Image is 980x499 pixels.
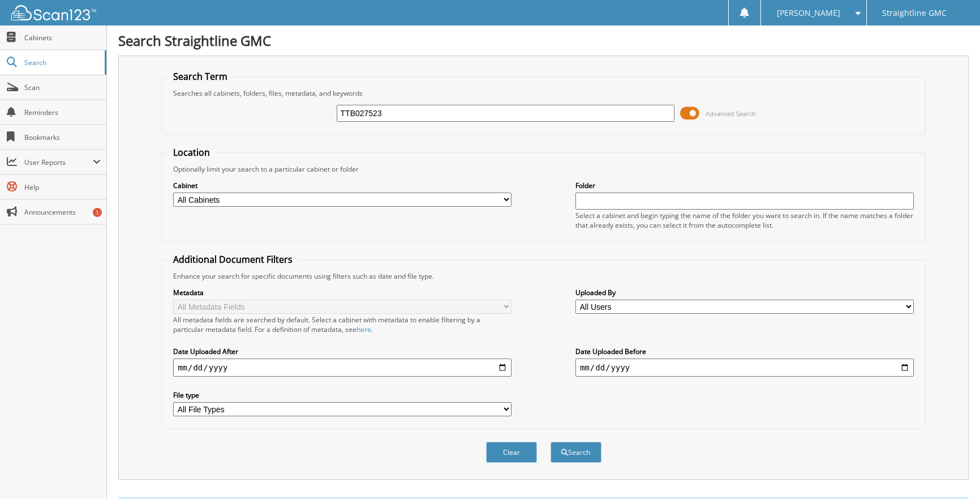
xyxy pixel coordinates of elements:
[173,288,512,297] label: Metadata
[167,146,216,159] legend: Location
[706,109,756,118] span: Advanced Search
[167,164,919,174] div: Optionally limit your search to a particular cabinet or folder
[575,288,914,297] label: Uploaded By
[167,271,919,281] div: Enhance your search for specific documents using filters such as date and file type.
[167,70,233,83] legend: Search Term
[24,182,101,192] span: Help
[93,208,102,217] div: 1
[575,181,914,190] label: Folder
[356,325,371,334] a: here
[24,58,99,67] span: Search
[173,315,512,334] div: All metadata fields are searched by default. Select a cabinet with metadata to enable filtering b...
[882,10,947,16] span: Straightline GMC
[167,253,298,266] legend: Additional Document Filters
[173,359,512,377] input: start
[24,207,101,217] span: Announcements
[24,108,101,117] span: Reminders
[777,10,840,16] span: [PERSON_NAME]
[575,347,914,356] label: Date Uploaded Before
[24,33,101,42] span: Cabinets
[173,181,512,190] label: Cabinet
[551,442,601,463] button: Search
[11,5,96,20] img: scan123-logo-white.svg
[24,157,93,167] span: User Reports
[24,133,101,142] span: Bookmarks
[575,211,914,230] div: Select a cabinet and begin typing the name of the folder you want to search in. If the name match...
[118,31,969,50] h1: Search Straightline GMC
[24,83,101,92] span: Scan
[486,442,537,463] button: Clear
[173,347,512,356] label: Date Uploaded After
[173,390,512,400] label: File type
[575,359,914,377] input: end
[167,88,919,98] div: Searches all cabinets, folders, files, metadata, and keywords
